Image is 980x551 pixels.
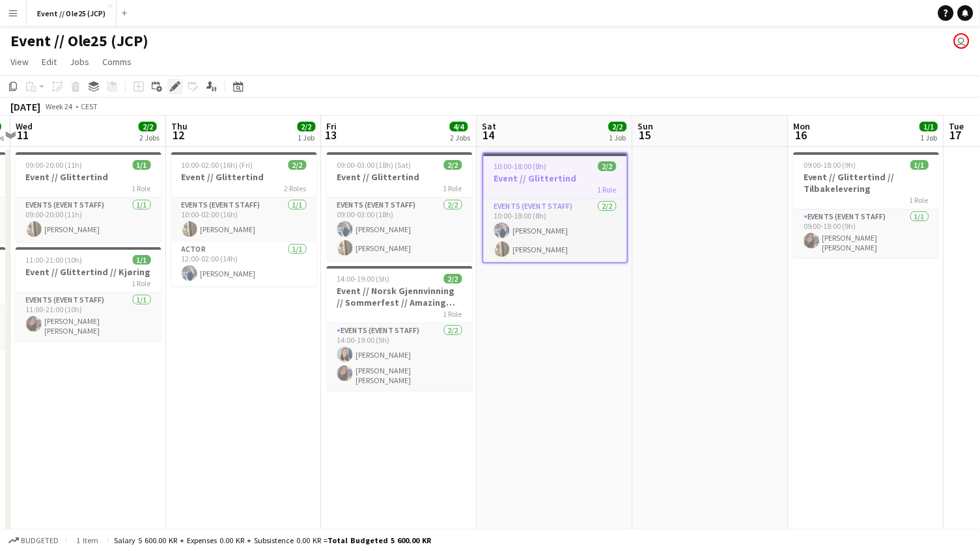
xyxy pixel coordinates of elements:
[16,120,33,132] span: Wed
[16,247,161,341] app-job-card: 11:00-21:00 (10h)1/1Event // Glittertind // Kjøring1 RoleEvents (Event Staff)1/111:00-21:00 (10h)...
[794,120,811,132] span: Mon
[494,161,547,171] span: 10:00-18:00 (8h)
[133,160,151,170] span: 1/1
[7,533,61,548] button: Budgeted
[598,185,617,195] span: 1 Role
[16,198,161,242] app-card-role: Events (Event Staff)1/109:00-20:00 (11h)[PERSON_NAME]
[484,199,627,262] app-card-role: Events (Event Staff)2/210:00-18:00 (8h)[PERSON_NAME][PERSON_NAME]
[182,160,253,170] span: 10:00-02:00 (16h) (Fri)
[14,128,33,142] span: 11
[171,171,317,183] h3: Event // Glittertind
[794,209,940,258] app-card-role: Events (Event Staff)1/109:00-18:00 (9h)[PERSON_NAME] [PERSON_NAME]
[327,198,473,261] app-card-role: Events (Event Staff)2/209:00-03:00 (18h)[PERSON_NAME][PERSON_NAME]
[327,152,473,261] app-job-card: 09:00-03:00 (18h) (Sat)2/2Event // Glittertind1 RoleEvents (Event Staff)2/209:00-03:00 (18h)[PERS...
[132,183,151,193] span: 1 Role
[947,128,964,142] span: 17
[10,56,29,68] span: View
[443,309,462,319] span: 1 Role
[483,120,497,132] span: Sat
[298,133,315,142] div: 1 Job
[327,120,337,132] span: Fri
[920,122,938,131] span: 1/1
[325,128,337,142] span: 13
[102,56,132,68] span: Comms
[64,53,94,70] a: Jobs
[21,536,59,545] span: Budgeted
[451,133,471,142] div: 2 Jobs
[171,242,317,286] app-card-role: Actor1/112:00-02:00 (14h)[PERSON_NAME]
[42,56,57,68] span: Edit
[139,133,160,142] div: 2 Jobs
[444,160,462,170] span: 2/2
[27,1,117,26] button: Event // Ole25 (JCP)
[72,535,103,545] span: 1 item
[609,133,626,142] div: 1 Job
[450,122,468,131] span: 4/4
[792,128,811,142] span: 16
[921,133,938,142] div: 1 Job
[16,266,161,278] h3: Event // Glittertind // Kjøring
[16,152,161,242] app-job-card: 09:00-20:00 (11h)1/1Event // Glittertind1 RoleEvents (Event Staff)1/109:00-20:00 (11h)[PERSON_NAME]
[171,198,317,242] app-card-role: Events (Event Staff)1/110:00-02:00 (16h)[PERSON_NAME]
[70,56,89,68] span: Jobs
[327,266,473,390] app-job-card: 14:00-19:00 (5h)2/2Event // Norsk Gjennvinning // Sommerfest // Amazing Race1 RoleEvents (Event S...
[804,160,857,170] span: 09:00-18:00 (9h)
[169,128,188,142] span: 12
[598,161,617,171] span: 2/2
[81,101,98,111] div: CEST
[911,160,929,170] span: 1/1
[444,274,462,284] span: 2/2
[5,53,34,70] a: View
[337,274,390,284] span: 14:00-19:00 (5h)
[337,160,412,170] span: 09:00-03:00 (18h) (Sat)
[636,128,654,142] span: 15
[171,120,188,132] span: Thu
[16,293,161,341] app-card-role: Events (Event Staff)1/111:00-21:00 (10h)[PERSON_NAME] [PERSON_NAME]
[443,183,462,193] span: 1 Role
[288,160,307,170] span: 2/2
[327,323,473,390] app-card-role: Events (Event Staff)2/214:00-19:00 (5h)[PERSON_NAME][PERSON_NAME] [PERSON_NAME]
[97,53,137,70] a: Comms
[298,122,316,131] span: 2/2
[26,160,83,170] span: 09:00-20:00 (11h)
[481,128,497,142] span: 14
[483,152,628,263] app-job-card: 10:00-18:00 (8h)2/2Event // Glittertind1 RoleEvents (Event Staff)2/210:00-18:00 (8h)[PERSON_NAME]...
[114,535,431,545] div: Salary 5 600.00 KR + Expenses 0.00 KR + Subsistence 0.00 KR =
[26,255,83,265] span: 11:00-21:00 (10h)
[133,255,151,265] span: 1/1
[609,122,627,131] span: 2/2
[910,195,929,205] span: 1 Role
[949,120,964,132] span: Tue
[954,33,970,49] app-user-avatar: Ole Rise
[484,172,627,184] h3: Event // Glittertind
[10,31,148,51] h1: Event // Ole25 (JCP)
[43,101,76,111] span: Week 24
[139,122,157,131] span: 2/2
[638,120,654,132] span: Sun
[16,171,161,183] h3: Event // Glittertind
[132,278,151,288] span: 1 Role
[327,285,473,308] h3: Event // Norsk Gjennvinning // Sommerfest // Amazing Race
[171,152,317,286] app-job-card: 10:00-02:00 (16h) (Fri)2/2Event // Glittertind2 RolesEvents (Event Staff)1/110:00-02:00 (16h)[PER...
[36,53,62,70] a: Edit
[327,171,473,183] h3: Event // Glittertind
[285,183,307,193] span: 2 Roles
[794,171,940,195] h3: Event // Glittertind // Tilbakelevering
[794,152,940,258] app-job-card: 09:00-18:00 (9h)1/1Event // Glittertind // Tilbakelevering1 RoleEvents (Event Staff)1/109:00-18:0...
[328,535,431,545] span: Total Budgeted 5 600.00 KR
[10,100,40,113] div: [DATE]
